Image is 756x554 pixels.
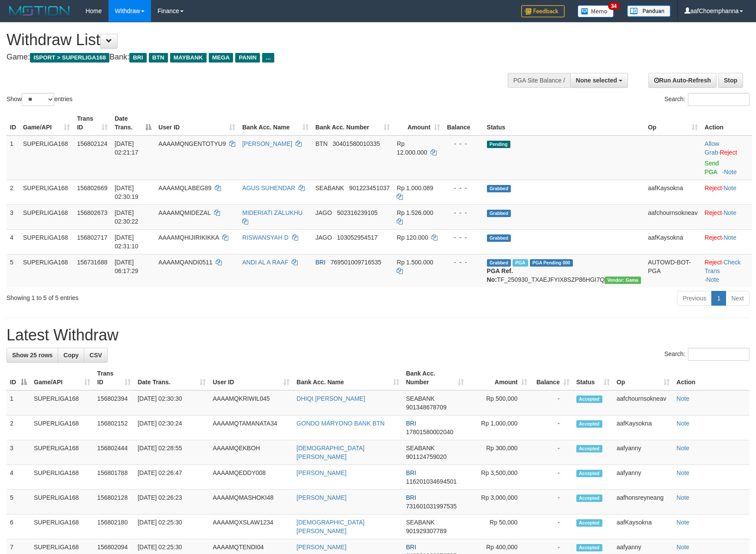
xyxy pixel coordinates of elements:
[487,141,510,148] span: Pending
[705,160,719,175] a: Send PGA
[7,415,30,440] td: 2
[115,259,138,274] span: [DATE] 06:17:29
[209,514,293,539] td: AAAAMQXSLAW1234
[332,140,380,147] span: Copy 30401580010335 to clipboard
[7,31,495,49] h1: Withdraw List
[149,53,168,63] span: BTN
[30,390,94,415] td: SUPERLIGA168
[7,180,20,204] td: 2
[89,352,102,359] span: CSV
[664,348,749,361] label: Search:
[513,259,528,267] span: Marked by aafromsomean
[406,544,416,551] span: BRI
[7,465,30,490] td: 4
[718,73,743,88] a: Stop
[406,528,447,534] span: Copy 901929307789 to clipboard
[447,208,480,217] div: - - -
[20,229,73,254] td: SUPERLIGA168
[242,234,289,241] a: RISWANSYAH D
[20,111,73,135] th: Game/API: activate to sort column ascending
[711,291,726,306] a: 1
[7,390,30,415] td: 1
[531,440,573,465] td: -
[30,53,109,63] span: ISPORT > SUPERLIGA168
[701,204,752,229] td: ·
[447,139,480,148] div: - - -
[111,111,155,135] th: Date Trans.: activate to sort column descending
[677,395,690,402] a: Note
[20,254,73,287] td: SUPERLIGA168
[242,209,302,216] a: MIDERIATI ZALUKHU
[406,445,435,452] span: SEABANK
[705,140,719,156] a: Allow Grab
[7,229,20,254] td: 4
[677,469,690,476] a: Note
[701,135,752,180] td: ·
[58,348,84,363] a: Copy
[648,73,717,88] a: Run Auto-Refresh
[673,366,749,390] th: Action
[7,93,72,106] label: Show entries
[701,229,752,254] td: ·
[487,234,511,242] span: Grabbed
[613,366,673,390] th: Op: activate to sort column ascending
[209,490,293,514] td: AAAAMQMASHOKI48
[406,420,416,427] span: BRI
[134,415,209,440] td: [DATE] 02:30:24
[209,366,293,390] th: User ID: activate to sort column ascending
[701,254,752,287] td: · ·
[613,440,673,465] td: aafyanny
[701,180,752,204] td: ·
[316,259,325,266] span: BRI
[487,259,511,267] span: Grabbed
[94,490,134,514] td: 156802128
[94,415,134,440] td: 156802152
[447,258,480,267] div: - - -
[467,490,531,514] td: Rp 3,000,000
[30,366,94,390] th: Game/API: activate to sort column ascending
[316,234,332,241] span: JAGO
[296,544,346,551] a: [PERSON_NAME]
[296,395,365,402] a: DHIQI [PERSON_NAME]
[644,229,701,254] td: aafKaysokna
[296,420,385,427] a: GONDO MARYONO BANK BTN
[84,348,108,363] a: CSV
[573,366,613,390] th: Status: activate to sort column ascending
[209,415,293,440] td: AAAAMQTAMANATA34
[531,465,573,490] td: -
[296,494,346,501] a: [PERSON_NAME]
[613,415,673,440] td: aafKaysokna
[158,140,226,147] span: AAAAMQNGENTOTYU9
[7,490,30,514] td: 5
[7,290,309,302] div: Showing 1 to 5 of 5 entries
[467,514,531,539] td: Rp 50,000
[406,453,447,460] span: Copy 901124759020 to clipboard
[115,209,138,225] span: [DATE] 02:30:22
[7,440,30,465] td: 3
[242,140,292,147] a: [PERSON_NAME]
[644,204,701,229] td: aafchournsokneav
[570,73,628,88] button: None selected
[508,73,570,88] div: PGA Site Balance /
[337,209,378,216] span: Copy 502316239105 to clipboard
[134,440,209,465] td: [DATE] 02:28:55
[397,259,433,266] span: Rp 1.500.000
[30,514,94,539] td: SUPERLIGA168
[7,366,30,390] th: ID: activate to sort column descending
[688,93,749,106] input: Search:
[77,140,107,147] span: 156802124
[644,111,701,135] th: Op: activate to sort column ascending
[444,111,483,135] th: Balance
[705,209,722,216] a: Reject
[7,4,72,17] img: MOTION_logo.png
[209,440,293,465] td: AAAAMQEKBOH
[30,440,94,465] td: SUPERLIGA168
[627,5,671,17] img: panduan.png
[209,53,233,63] span: MEGA
[296,445,365,460] a: [DEMOGRAPHIC_DATA][PERSON_NAME]
[644,254,701,287] td: AUTOWD-BOT-PGA
[293,366,402,390] th: Bank Acc. Name: activate to sort column ascending
[677,420,690,427] a: Note
[706,276,719,283] a: Note
[576,519,602,527] span: Accepted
